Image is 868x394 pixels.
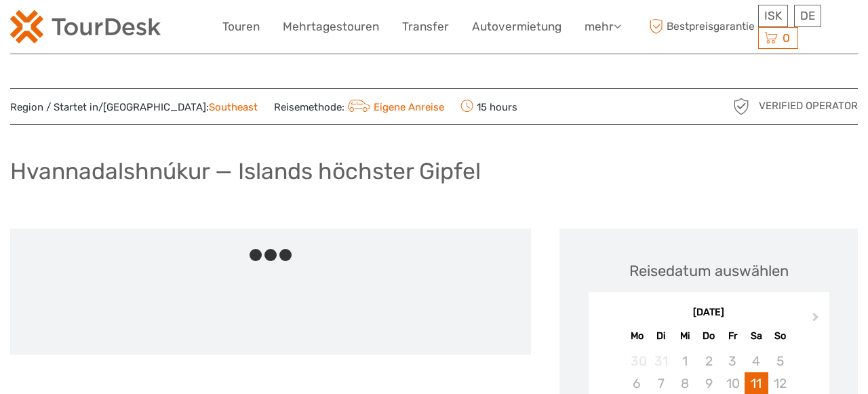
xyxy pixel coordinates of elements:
a: Mehrtagestouren [283,17,379,37]
a: Eigene Anreise [344,101,444,113]
div: Not available Sonntag, 5. April 2026 [768,350,792,372]
span: 0 [781,31,792,45]
div: Do [696,327,720,345]
a: Transfer [402,17,449,37]
div: Mi [673,327,696,345]
div: Not available Freitag, 3. April 2026 [721,350,745,372]
span: Bestpreisgarantie [646,16,755,38]
img: verified_operator_grey_128.png [730,96,752,117]
span: Reisemethode: [274,97,444,116]
a: Touren [222,17,260,37]
span: Region / Startet in/[GEOGRAPHIC_DATA]: [10,100,258,115]
button: Next Month [806,309,828,331]
span: Verified Operator [759,99,858,113]
a: Autovermietung [472,17,561,37]
span: ISK [764,9,782,22]
div: Not available Dienstag, 31. März 2026 [649,350,673,372]
div: So [768,327,792,345]
span: 15 hours [460,97,517,116]
div: Fr [721,327,745,345]
h1: Hvannadalshnúkur — Islands höchster Gipfel [10,157,481,185]
img: 120-15d4194f-c635-41b9-a512-a3cb382bfb57_logo_small.png [10,10,161,43]
div: Not available Donnerstag, 2. April 2026 [696,350,720,372]
a: mehr [585,17,621,37]
div: Reisedatum auswählen [629,260,789,281]
div: Not available Samstag, 4. April 2026 [745,350,768,372]
div: [DATE] [589,306,829,320]
div: Di [649,327,673,345]
div: Not available Mittwoch, 1. April 2026 [673,350,696,372]
div: Mo [625,327,649,345]
div: Not available Montag, 30. März 2026 [625,350,649,372]
div: DE [794,5,821,27]
a: Southeast [209,101,258,113]
div: Sa [745,327,768,345]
